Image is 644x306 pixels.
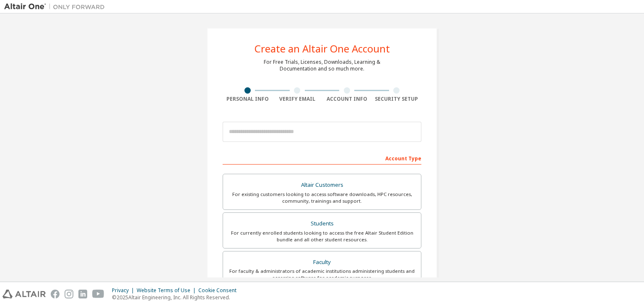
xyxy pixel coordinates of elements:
[228,230,416,243] div: For currently enrolled students looking to access the free Altair Student Edition bundle and all ...
[223,151,421,165] div: Account Type
[228,256,416,268] div: Faculty
[51,290,60,298] img: facebook.svg
[273,96,322,102] div: Verify Email
[137,287,198,294] div: Website Terms of Use
[65,290,73,298] img: instagram.svg
[3,290,46,298] img: altair_logo.svg
[228,218,416,230] div: Students
[322,96,372,102] div: Account Info
[112,287,137,294] div: Privacy
[223,96,273,102] div: Personal Info
[372,96,422,102] div: Security Setup
[92,290,104,298] img: youtube.svg
[78,290,87,298] img: linkedin.svg
[228,268,416,281] div: For faculty & administrators of academic institutions administering students and accessing softwa...
[228,191,416,204] div: For existing customers looking to access software downloads, HPC resources, community, trainings ...
[198,287,241,294] div: Cookie Consent
[264,59,380,72] div: For Free Trials, Licenses, Downloads, Learning & Documentation and so much more.
[254,44,390,54] div: Create an Altair One Account
[228,179,416,191] div: Altair Customers
[112,294,241,301] p: © 2025 Altair Engineering, Inc. All Rights Reserved.
[4,3,109,11] img: Altair One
